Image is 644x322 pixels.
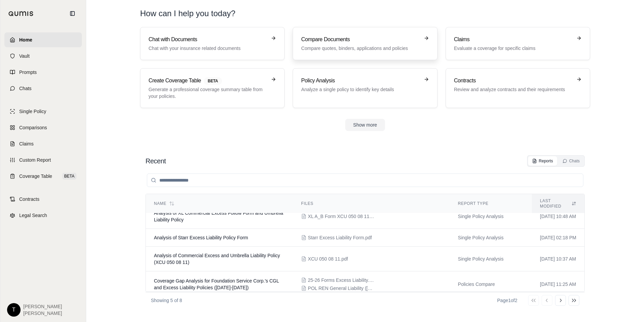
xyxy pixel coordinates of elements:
a: Chat with DocumentsChat with your insurance related documents [140,27,285,60]
span: Contracts [19,196,39,203]
span: Starr Excess Liability Form.pdf [308,234,372,241]
span: POL REN General Liability (Hartford).pdf [308,285,375,292]
th: Report Type [450,194,532,213]
td: [DATE] 02:18 PM [532,229,584,247]
span: Home [19,36,32,43]
span: Vault [19,53,30,59]
a: Single Policy [4,104,82,119]
span: Prompts [19,69,37,76]
a: Compare DocumentsCompare quotes, binders, applications and policies [293,27,437,60]
a: Contracts [4,192,82,207]
h3: Claims [454,35,572,44]
h3: Compare Documents [301,35,419,44]
p: Generate a professional coverage summary table from your policies. [149,86,267,100]
p: Analyze a single policy to identify key details [301,86,419,93]
h3: Create Coverage Table [149,77,267,85]
span: Chats [19,85,32,92]
span: [PERSON_NAME] [23,303,62,310]
span: Analysis of Starr Excess Liability Policy Form [154,235,248,240]
span: Legal Search [19,212,47,219]
p: Compare quotes, binders, applications and policies [301,45,419,52]
th: Files [293,194,450,213]
a: Home [4,32,82,47]
td: Single Policy Analysis [450,247,532,271]
a: Vault [4,49,82,63]
td: Single Policy Analysis [450,204,532,229]
a: Prompts [4,65,82,80]
span: BETA [62,173,76,180]
button: Chats [558,156,584,166]
a: ContractsReview and analyze contracts and their requirements [446,68,590,108]
span: XCU 050 08 11.pdf [308,256,348,262]
a: Claims [4,136,82,151]
span: Single Policy [19,108,46,115]
span: 25-26 Forms Excess Liability.pdf [308,277,375,284]
td: [DATE] 10:37 AM [532,247,584,271]
a: Comparisons [4,120,82,135]
a: ClaimsEvaluate a coverage for specific claims [446,27,590,60]
div: T [7,303,21,317]
td: [DATE] 11:25 AM [532,271,584,297]
a: Legal Search [4,208,82,223]
button: Show more [345,119,385,131]
span: Claims [19,140,34,147]
span: [PERSON_NAME] [23,310,62,317]
a: Create Coverage TableBETAGenerate a professional coverage summary table from your policies. [140,68,285,108]
span: Custom Report [19,157,51,163]
h2: Recent [146,156,166,166]
a: Policy AnalysisAnalyze a single policy to identify key details [293,68,437,108]
p: Showing 5 of 8 [151,297,182,304]
h3: Contracts [454,77,572,85]
span: Analysis of Commercial Excess and Umbrella Liability Policy (XCU 050 08 11) [154,253,280,265]
td: [DATE] 10:48 AM [532,204,584,229]
div: Name [154,201,285,206]
div: Page 1 of 2 [497,297,517,304]
span: Coverage Gap Analysis for Foundation Service Corp.'s CGL and Excess Liability Policies (2025-2026) [154,278,279,290]
a: Coverage TableBETA [4,169,82,184]
h3: Chat with Documents [149,35,267,44]
p: Evaluate a coverage for specific claims [454,45,572,52]
span: BETA [204,77,222,85]
p: Chat with your insurance related documents [149,45,267,52]
span: Coverage Table [19,173,52,180]
td: Single Policy Analysis [450,229,532,247]
div: Chats [562,158,580,164]
img: Qumis Logo [8,11,34,16]
span: XL A_B Form XCU 050 08 11.pdf [308,213,375,220]
button: Collapse sidebar [67,8,78,19]
span: Comparisons [19,124,47,131]
div: Last modified [540,198,576,209]
a: Custom Report [4,153,82,167]
a: Chats [4,81,82,96]
div: Reports [532,158,553,164]
h3: Policy Analysis [301,77,419,85]
td: Policies Compare [450,271,532,297]
h1: How can I help you today? [140,8,590,19]
p: Review and analyze contracts and their requirements [454,86,572,93]
button: Reports [528,156,557,166]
